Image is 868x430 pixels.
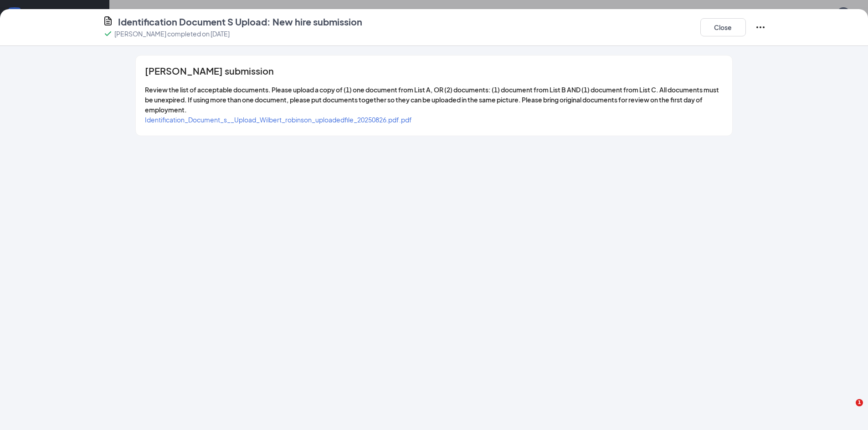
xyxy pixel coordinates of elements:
span: [PERSON_NAME] submission [145,66,274,76]
a: Identification_Document_s__Upload_Wilbert_robinson_uploadedfile_20250826.pdf.pdf [145,116,412,124]
span: Review the list of acceptable documents. Please upload a copy of (1) one document from List A, OR... [145,86,719,114]
svg: CustomFormIcon [103,15,113,26]
svg: Ellipses [755,22,766,33]
h4: Identification Document S Upload: New hire submission [118,15,362,28]
button: Close [700,18,746,36]
span: 1 [856,399,863,406]
iframe: Intercom live chat [837,399,859,421]
svg: Checkmark [103,28,113,39]
p: [PERSON_NAME] completed on [DATE] [114,29,230,38]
